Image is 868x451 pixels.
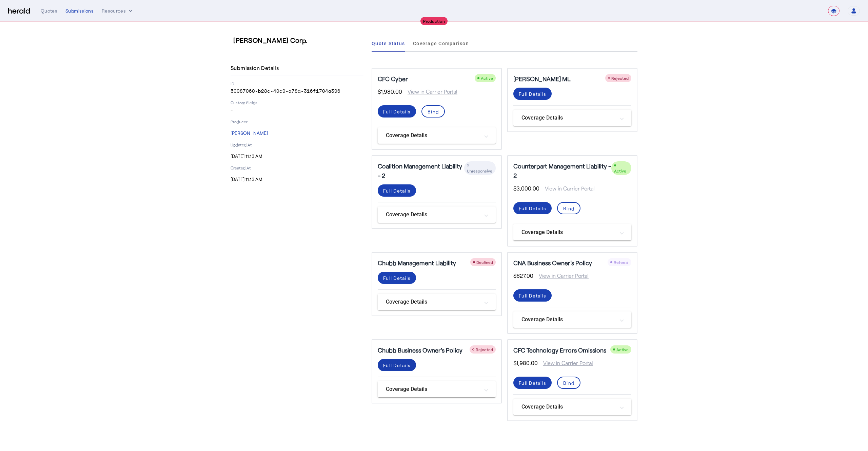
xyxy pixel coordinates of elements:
[521,228,615,236] mat-panel-title: Coverage Details
[378,105,416,118] button: Full Details
[378,88,402,96] span: $1,980.00
[521,403,615,411] mat-panel-title: Coverage Details
[513,289,552,302] button: Full Details
[513,399,631,415] mat-expansion-panel-header: Coverage Details
[513,272,533,280] span: $627.00
[386,131,479,140] mat-panel-title: Coverage Details
[481,76,493,80] span: Active
[372,35,405,52] a: Quote Status
[557,377,580,389] button: Bind
[383,108,411,115] div: Full Details
[383,362,411,369] div: Full Details
[65,7,94,14] div: Submissions
[519,292,546,299] div: Full Details
[476,347,493,352] span: Rejected
[378,294,496,310] mat-expansion-panel-header: Coverage Details
[8,8,30,14] img: Herald Logo
[420,17,448,25] div: Production
[557,202,580,214] button: Bind
[614,260,629,265] span: Referral
[513,377,552,389] button: Full Details
[383,187,411,194] div: Full Details
[614,168,626,173] span: Active
[231,64,281,72] h4: Submission Details
[513,110,631,126] mat-expansion-panel-header: Coverage Details
[378,359,416,371] button: Full Details
[421,105,445,118] button: Bind
[378,161,464,180] h5: Coalition Management Liability - 2
[372,41,405,46] span: Quote Status
[386,385,479,393] mat-panel-title: Coverage Details
[231,142,363,147] p: Updated At
[513,184,539,193] span: $3,000.00
[413,35,469,52] a: Coverage Comparison
[233,35,366,45] h3: [PERSON_NAME] Corp.
[231,81,363,86] p: ID
[383,274,411,282] div: Full Details
[231,100,363,105] p: Custom Fields
[231,153,363,160] p: [DATE] 11:13 AM
[513,311,631,328] mat-expansion-panel-header: Coverage Details
[513,359,538,367] span: $1,980.00
[467,168,492,173] span: Unresponsive
[539,184,595,193] span: View in Carrier Portal
[231,88,363,94] p: 50987060-b28c-40c9-a78a-316f1704a396
[513,258,592,268] h5: CNA Business Owner's Policy
[378,258,456,268] h5: Chubb Management Liability
[513,74,570,84] h5: [PERSON_NAME] ML
[102,7,134,14] button: Resources dropdown menu
[428,108,439,115] div: Bind
[513,88,552,100] button: Full Details
[378,206,496,223] mat-expansion-panel-header: Coverage Details
[231,107,363,113] p: -
[402,88,457,96] span: View in Carrier Portal
[413,41,469,46] span: Coverage Comparison
[386,298,479,306] mat-panel-title: Coverage Details
[533,272,589,280] span: View in Carrier Portal
[476,260,493,265] span: Declined
[563,205,574,212] div: Bind
[519,379,546,386] div: Full Details
[611,76,629,80] span: Rejected
[378,381,496,397] mat-expansion-panel-header: Coverage Details
[231,176,363,183] p: [DATE] 11:13 AM
[521,114,615,122] mat-panel-title: Coverage Details
[231,130,363,137] p: [PERSON_NAME]
[538,359,593,367] span: View in Carrier Portal
[378,272,416,284] button: Full Details
[41,7,57,14] div: Quotes
[231,119,363,124] p: Producer
[519,90,546,97] div: Full Details
[231,165,363,170] p: Created At
[378,74,408,84] h5: CFC Cyber
[513,161,611,180] h5: Counterpart Management Liability - 2
[513,224,631,240] mat-expansion-panel-header: Coverage Details
[513,345,606,355] h5: CFC Technology Errors Omissions
[378,127,496,144] mat-expansion-panel-header: Coverage Details
[616,347,629,352] span: Active
[521,315,615,324] mat-panel-title: Coverage Details
[563,379,574,386] div: Bind
[519,205,546,212] div: Full Details
[378,184,416,197] button: Full Details
[513,202,552,214] button: Full Details
[386,211,479,219] mat-panel-title: Coverage Details
[378,345,462,355] h5: Chubb Business Owner's Policy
